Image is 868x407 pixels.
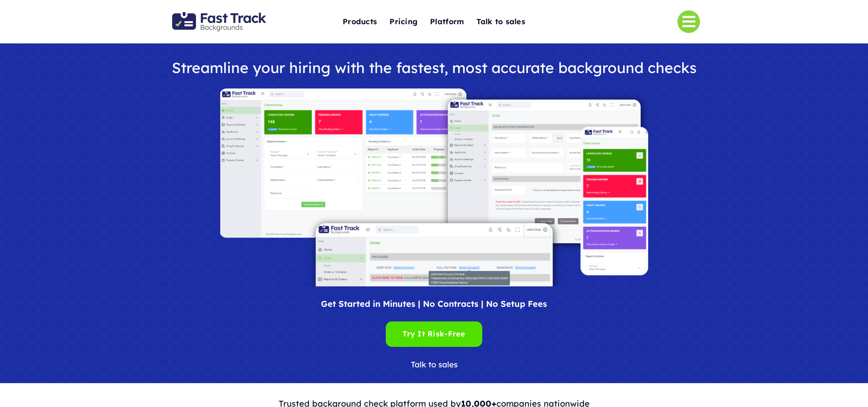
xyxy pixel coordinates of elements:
nav: One Page [301,1,567,43]
span: Try It Risk-Free [402,328,465,341]
a: Try It Risk-Free [386,321,482,347]
img: Fast Track Backgrounds Logo [172,12,266,31]
h1: Streamline your hiring with the fastest, most accurate background checks [163,60,705,76]
span: Products [343,15,377,28]
a: Link to # [677,10,700,33]
span: Talk to sales [411,359,458,369]
img: Fast Track Backgrounds Platform [220,88,648,286]
span: Talk to sales [476,15,525,28]
a: Talk to sales [476,13,525,31]
a: Talk to sales [411,360,458,369]
a: Fast Track Backgrounds Logo [172,11,266,20]
a: Pricing [389,13,417,31]
span: Get Started in Minutes | No Contracts | No Setup Fees [321,298,547,309]
a: Platform [430,13,464,31]
span: Platform [430,15,464,28]
span: Pricing [389,15,417,28]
